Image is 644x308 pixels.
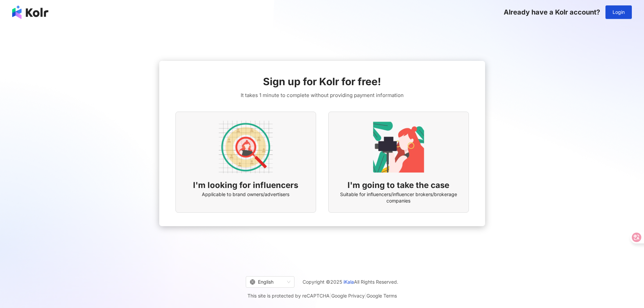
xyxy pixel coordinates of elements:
img: AD identity option [219,120,273,174]
span: Already have a Kolr account? [504,8,600,16]
img: KOL identity option [372,120,426,174]
span: I'm looking for influencers [193,180,298,191]
span: I'm going to take the case [348,180,449,191]
span: | [365,293,366,299]
span: | [330,293,331,299]
span: Login [613,9,625,15]
div: English [250,277,284,287]
a: Google Terms [366,293,397,299]
a: iKala [343,279,354,285]
img: logo [12,5,48,19]
button: Login [605,5,632,19]
span: This site is protected by reCAPTCHA [247,292,397,300]
span: Sign up for Kolr for free! [263,74,381,89]
span: Applicable to brand owners/advertisers [202,191,289,198]
span: Copyright © 2025 All Rights Reserved. [303,278,398,286]
a: Google Privacy [331,293,365,299]
span: Suitable for influencers/influencer brokers/brokerage companies [337,191,460,204]
span: It takes 1 minute to complete without providing payment information [241,91,404,99]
